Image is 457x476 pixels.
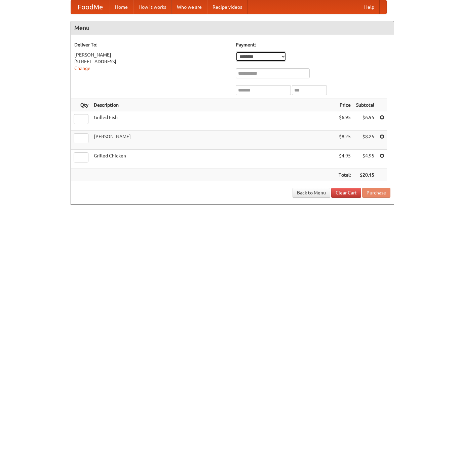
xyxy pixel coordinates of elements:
th: Price [336,99,353,111]
a: Clear Cart [331,188,361,198]
td: $8.25 [336,131,353,150]
th: Qty [71,99,91,111]
a: Recipe videos [207,0,247,14]
h5: Payment: [236,41,390,48]
div: [STREET_ADDRESS] [74,58,229,65]
th: Total: [336,169,353,181]
a: Back to Menu [293,188,330,198]
th: Subtotal [353,99,377,111]
td: $6.95 [336,111,353,131]
a: How it works [133,0,172,14]
th: $20.15 [353,169,377,181]
a: Change [74,66,90,71]
td: $4.95 [336,150,353,169]
div: [PERSON_NAME] [74,51,229,58]
a: Help [359,0,380,14]
td: Grilled Chicken [91,150,336,169]
a: Home [110,0,133,14]
th: Description [91,99,336,111]
td: $8.25 [353,131,377,150]
a: FoodMe [71,0,110,14]
td: Grilled Fish [91,111,336,131]
h4: Menu [71,21,394,35]
h5: Deliver To: [74,41,229,48]
td: $4.95 [353,150,377,169]
td: [PERSON_NAME] [91,131,336,150]
a: Who we are [172,0,207,14]
td: $6.95 [353,111,377,131]
button: Purchase [362,188,390,198]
